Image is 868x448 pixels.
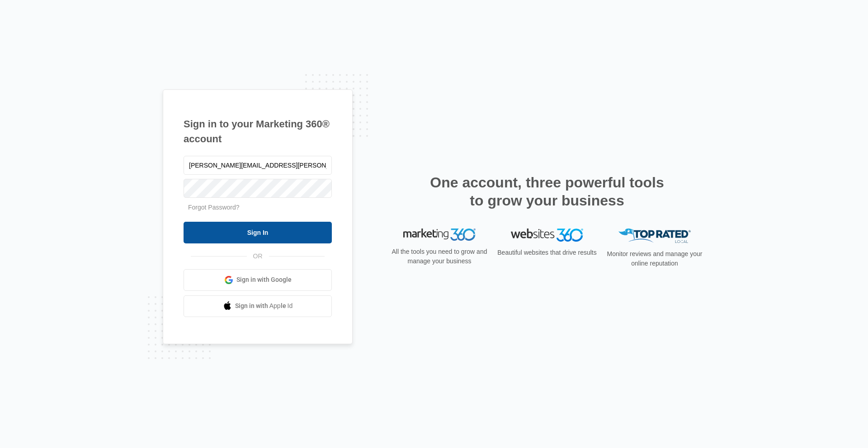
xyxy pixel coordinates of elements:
p: Monitor reviews and manage your online reputation [604,249,705,268]
span: Sign in with Apple Id [235,301,293,311]
a: Forgot Password? [188,204,240,211]
a: Sign in with Apple Id [184,295,332,317]
span: Sign in with Google [236,275,292,285]
img: Marketing 360 [403,229,476,241]
h2: One account, three powerful tools to grow your business [427,173,667,210]
a: Sign in with Google [184,269,332,291]
img: Websites 360 [511,229,583,242]
input: Email [184,156,332,175]
h1: Sign in to your Marketing 360® account [184,117,332,146]
p: Beautiful websites that drive results [496,248,598,257]
img: Top Rated Local [618,229,691,243]
span: OR [247,252,269,261]
input: Sign In [184,222,332,243]
p: All the tools you need to grow and manage your business [389,247,490,266]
